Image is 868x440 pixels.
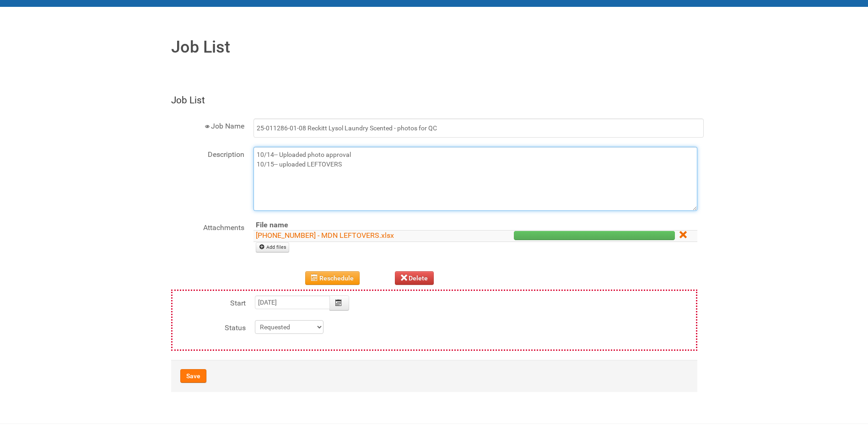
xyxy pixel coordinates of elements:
label: Attachments [171,220,244,233]
button: Reschedule [305,271,360,285]
button: Calendar [329,295,350,311]
h1: Job List [171,35,697,59]
label: Job Name [171,118,244,132]
label: Start [173,295,246,309]
button: Delete [395,271,434,285]
label: Status [173,320,246,333]
button: Save [180,369,206,383]
a: [PHONE_NUMBER] - MDN LEFTOVERS.xlsx [256,231,394,240]
textarea: 10/14-- Uploaded photo approval [253,147,697,211]
th: File name [253,220,456,231]
legend: Job List [171,93,697,107]
a: Add files [256,242,290,252]
label: Description [171,147,244,160]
